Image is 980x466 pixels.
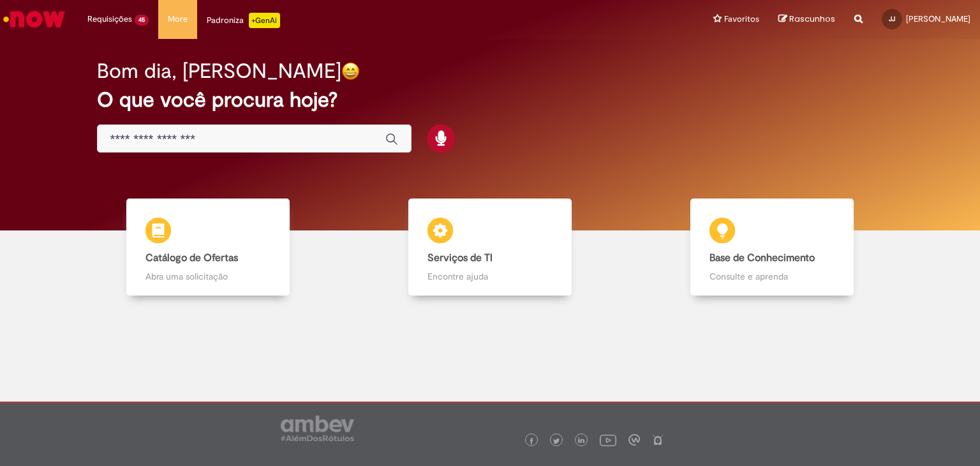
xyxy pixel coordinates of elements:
b: Catálogo de Ofertas [145,252,238,264]
p: Encontre ajuda [427,270,553,283]
a: Serviços de TI Encontre ajuda [349,199,631,296]
img: logo_footer_linkedin.png [578,437,584,445]
div: Padroniza [207,13,280,28]
b: Serviços de TI [427,252,493,264]
span: More [168,13,188,26]
span: [PERSON_NAME] [906,13,970,24]
a: Rascunhos [778,13,835,26]
img: logo_footer_workplace.png [628,434,640,446]
img: logo_footer_youtube.png [600,432,616,448]
img: logo_footer_ambev_rotulo_gray.png [281,416,354,441]
p: Consulte e aprenda [709,270,835,283]
img: logo_footer_facebook.png [528,438,535,444]
span: Favoritos [724,13,759,26]
span: 45 [135,15,149,26]
h2: Bom dia, [PERSON_NAME] [97,60,341,82]
img: ServiceNow [1,6,67,32]
h2: O que você procura hoje? [97,89,884,111]
a: Catálogo de Ofertas Abra uma solicitação [67,199,349,296]
img: happy-face.png [341,62,360,80]
img: logo_footer_naosei.png [652,434,664,446]
span: Requisições [87,13,132,26]
img: logo_footer_twitter.png [553,438,560,444]
p: Abra uma solicitação [145,270,271,283]
b: Base de Conhecimento [709,252,815,264]
span: JJ [889,15,895,23]
a: Base de Conhecimento Consulte e aprenda [631,199,913,296]
p: +GenAi [249,13,280,28]
span: Rascunhos [789,13,835,25]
